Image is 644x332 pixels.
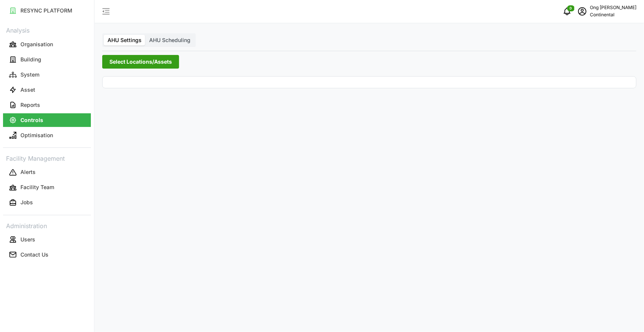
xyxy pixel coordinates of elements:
a: Controls [3,113,91,128]
a: Facility Team [3,180,91,195]
p: Administration [3,220,91,231]
p: Jobs [20,199,33,206]
p: Asset [20,86,35,94]
button: Controls [3,113,91,127]
p: RESYNC PLATFORM [20,7,72,14]
a: RESYNC PLATFORM [3,3,91,18]
button: System [3,68,91,81]
p: Ong [PERSON_NAME] [590,4,636,11]
p: Reports [20,101,40,109]
p: Controls [20,116,43,124]
span: Select Locations/Assets [109,55,172,68]
p: Optimisation [20,132,53,139]
p: Facility Management [3,152,91,163]
button: Building [3,53,91,66]
a: Alerts [3,165,91,180]
a: System [3,67,91,82]
p: Users [20,236,35,243]
button: Select Locations/Assets [102,55,179,69]
p: Alerts [20,168,36,176]
a: Jobs [3,195,91,210]
button: Asset [3,83,91,97]
button: Users [3,233,91,246]
span: 0 [570,6,572,11]
p: System [20,71,39,78]
p: Analysis [3,24,91,35]
button: Facility Team [3,181,91,194]
a: Building [3,52,91,67]
span: AHU Scheduling [149,37,190,43]
button: Alerts [3,166,91,179]
a: Contact Us [3,247,91,262]
button: RESYNC PLATFORM [3,4,91,17]
button: notifications [560,4,575,19]
button: schedule [575,4,590,19]
a: Organisation [3,37,91,52]
p: Continental [590,11,636,19]
button: Optimisation [3,128,91,142]
a: Users [3,232,91,247]
p: Contact Us [20,251,48,258]
button: Contact Us [3,248,91,262]
button: Jobs [3,196,91,210]
button: Reports [3,98,91,112]
button: Organisation [3,38,91,51]
a: Asset [3,82,91,97]
a: Reports [3,97,91,113]
span: AHU Settings [108,37,142,43]
p: Building [20,56,41,63]
p: Organisation [20,41,53,48]
a: Optimisation [3,128,91,143]
p: Facility Team [20,183,54,191]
